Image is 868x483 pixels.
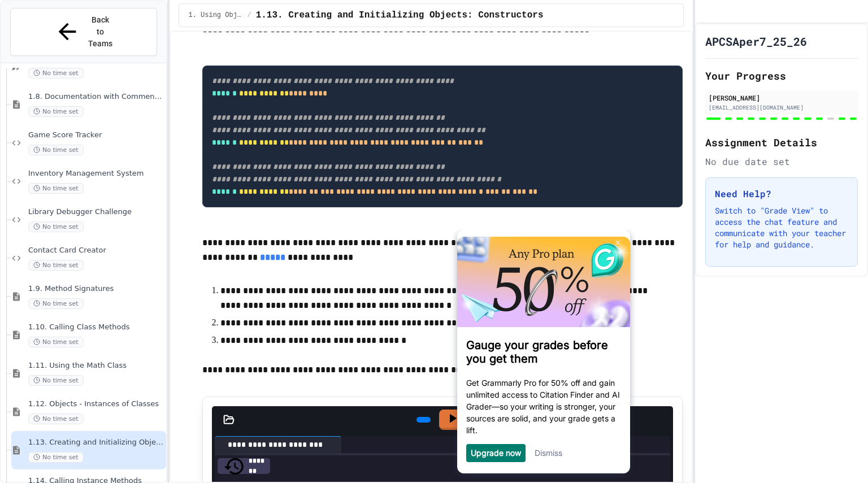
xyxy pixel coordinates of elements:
span: No time set [28,68,84,79]
a: Dismiss [84,218,111,228]
span: Library Debugger Challenge [28,207,164,217]
h2: Assignment Details [705,134,858,150]
p: Switch to "Grade View" to access the chat feature and communicate with your teacher for help and ... [715,205,848,250]
div: [EMAIL_ADDRESS][DOMAIN_NAME] [709,103,854,112]
img: close_x_white.png [164,10,169,15]
span: No time set [28,375,84,386]
span: No time set [28,298,84,309]
h3: Gauge your grades before you get them [15,108,170,136]
span: Back to Teams [87,14,114,50]
a: Upgrade now [20,218,70,228]
span: No time set [28,414,84,424]
span: 1.10. Calling Class Methods [28,323,164,332]
button: Back to Teams [10,8,157,56]
h3: Need Help? [715,187,848,201]
span: Contact Card Creator [28,246,164,255]
span: No time set [28,106,84,117]
div: [PERSON_NAME] [709,93,854,103]
span: / [247,11,251,20]
h2: Your Progress [705,68,858,84]
span: No time set [28,145,84,155]
span: 1.8. Documentation with Comments and Preconditions [28,92,164,102]
span: No time set [28,452,84,463]
h1: APCSAper7_25_26 [705,33,807,49]
span: 1.12. Objects - Instances of Classes [28,399,164,409]
span: 1.13. Creating and Initializing Objects: Constructors [28,438,164,447]
span: 1. Using Objects and Methods [188,11,242,20]
div: No due date set [705,155,858,168]
span: No time set [28,260,84,271]
span: No time set [28,337,84,347]
span: 1.9. Method Signatures [28,284,164,294]
span: No time set [28,221,84,232]
span: Game Score Tracker [28,130,164,140]
span: Inventory Management System [28,169,164,179]
span: 1.11. Using the Math Class [28,361,164,371]
p: Get Grammarly Pro for 50% off and gain unlimited access to Citation Finder and AI Grader—so your ... [15,147,170,206]
span: 1.13. Creating and Initializing Objects: Constructors [256,8,544,22]
span: No time set [28,183,84,194]
img: b691f0dbac2949fda2ab1b53a00960fb-306x160.png [6,7,179,97]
